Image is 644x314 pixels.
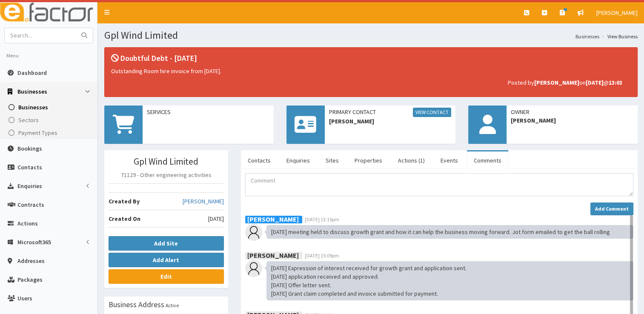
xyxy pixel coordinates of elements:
[109,171,224,179] p: 71129 - Other engineering activities
[305,252,339,259] span: [DATE] 15:09pm
[17,182,42,190] span: Enquiries
[18,116,39,124] span: Sectors
[166,302,179,308] small: Active
[391,151,432,169] a: Actions (1)
[534,79,579,86] b: [PERSON_NAME]
[599,33,638,40] li: View Business
[609,79,622,86] b: 13:03
[170,53,197,63] span: - [DATE]
[17,201,44,208] span: Contracts
[348,151,389,169] a: Properties
[280,151,317,169] a: Enquiries
[208,214,224,223] span: [DATE]
[241,151,278,169] a: Contacts
[147,108,269,116] span: Services
[17,294,32,302] span: Users
[18,129,57,137] span: Payment Types
[247,251,299,259] b: [PERSON_NAME]
[2,101,97,114] a: Businesses
[109,269,224,284] a: Edit
[154,240,178,247] b: Add Site
[5,28,76,43] input: Search...
[434,151,465,169] a: Events
[595,206,629,212] strong: Add Comment
[266,261,633,300] div: [DATE] Expression of interest received for growth grant and application sent. [DATE] application ...
[160,273,172,280] b: Edit
[109,301,164,308] h3: Business Address
[511,108,633,116] span: Owner
[109,197,140,205] b: Created By
[266,225,633,239] div: [DATE] meeting held to discuss growth grant and how it can help the business moving forward. Jot ...
[17,88,47,95] span: Businesses
[413,108,451,117] a: View Contact
[17,276,43,283] span: Packages
[329,108,452,117] span: Primary Contact
[109,215,140,223] b: Created On
[247,214,299,223] b: [PERSON_NAME]
[586,79,604,86] b: [DATE]
[329,117,452,126] span: [PERSON_NAME]
[17,257,45,265] span: Addresses
[17,69,47,77] span: Dashboard
[18,103,48,111] span: Businesses
[111,80,622,86] h5: Posted by on @
[511,116,633,125] span: [PERSON_NAME]
[2,126,97,139] a: Payment Types
[17,145,42,152] span: Bookings
[109,253,224,267] button: Add Alert
[120,53,168,63] span: Doubtful Debt
[183,197,224,206] a: [PERSON_NAME]
[109,157,224,166] h3: Gpl Wind Limited
[590,2,644,23] a: [PERSON_NAME]
[596,9,638,17] span: [PERSON_NAME]
[590,203,633,215] button: Add Comment
[17,238,51,246] span: Microsoft365
[104,30,638,41] h1: Gpl Wind Limited
[153,256,179,264] b: Add Alert
[17,163,42,171] span: Contacts
[17,220,38,227] span: Actions
[245,173,633,196] textarea: Comment
[467,151,508,169] a: Comments
[111,67,622,75] p: Outstanding Room hire invoice from [DATE].
[319,151,346,169] a: Sites
[2,114,97,126] a: Sectors
[575,33,599,40] a: Businesses
[305,216,339,223] span: [DATE] 13:15pm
